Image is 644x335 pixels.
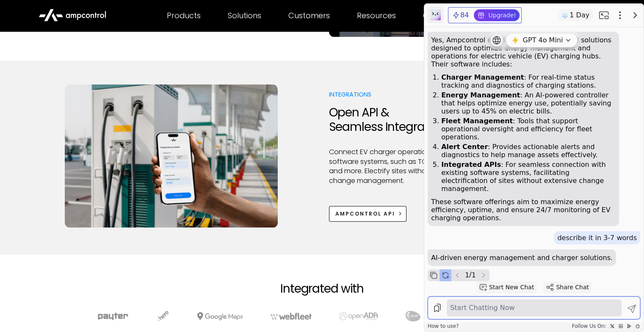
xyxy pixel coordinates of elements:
div: Products [167,11,201,20]
div: Resources [357,11,396,20]
p: Connect EV charger operations to existing software systems, such as TOS, TMS, telematics, and mor... [329,147,492,185]
a: Ampcontrol APi [329,206,407,221]
div: Customers [288,11,330,20]
h2: Integrated with [280,282,364,296]
div: Ampcontrol APi [335,210,395,218]
div: Solutions [228,11,261,20]
img: Ampcontrol EV fleet charging integrations [65,84,278,227]
p: Integrations [329,90,492,99]
h2: Open API & Seamless Integration [329,105,492,134]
